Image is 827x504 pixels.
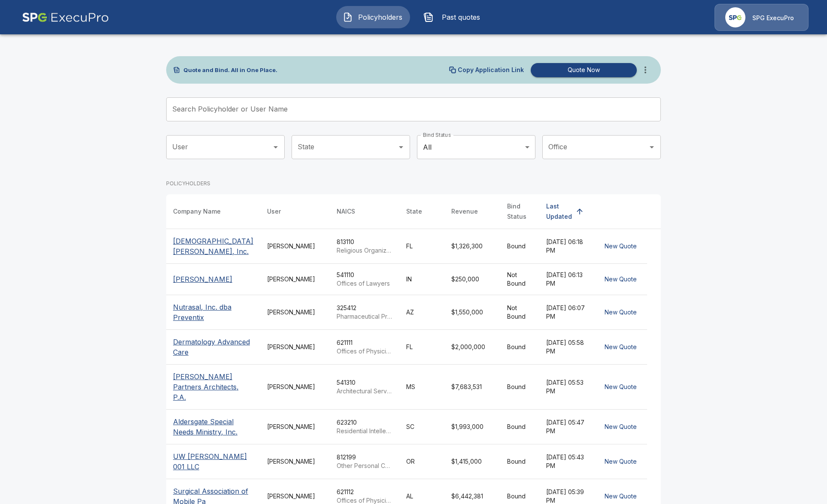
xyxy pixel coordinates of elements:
td: OR [399,444,444,479]
div: State [406,206,422,217]
div: 813110 [337,238,392,255]
td: [DATE] 05:43 PM [539,444,594,479]
span: Past quotes [437,12,484,22]
p: Nutrasal, Inc. dba Preventix [173,302,253,323]
td: FL [399,229,444,264]
div: NAICS [337,206,355,217]
div: User [267,206,281,217]
img: Policyholders Icon [343,12,353,22]
button: New Quote [601,238,640,254]
div: 621111 [337,338,392,356]
td: $250,000 [444,264,500,295]
td: [DATE] 06:13 PM [539,264,594,295]
button: Past quotes IconPast quotes [417,6,491,28]
div: Company Name [173,206,221,217]
td: Bound [500,229,539,264]
p: POLICYHOLDERS [166,180,210,187]
div: 812199 [337,453,392,470]
div: Last Updated [546,201,572,222]
td: Not Bound [500,295,539,330]
p: Aldersgate Special Needs Ministry, Inc. [173,416,253,437]
td: [DATE] 06:07 PM [539,295,594,330]
button: New Quote [601,305,640,320]
button: Open [270,141,282,153]
td: $2,000,000 [444,330,500,365]
div: [PERSON_NAME] [267,383,323,391]
p: [PERSON_NAME] Partners Architects, P.A. [173,371,253,402]
button: New Quote [601,379,640,395]
button: more [637,61,654,78]
td: SC [399,410,444,444]
div: [PERSON_NAME] [267,308,323,317]
td: [DATE] 06:18 PM [539,229,594,264]
p: Architectural Services [337,387,392,395]
td: Bound [500,330,539,365]
p: Dermatology Advanced Care [173,337,253,357]
p: Other Personal Care Services [337,462,392,470]
p: Offices of Lawyers [337,279,392,288]
button: New Quote [601,339,640,355]
label: Bind Status [423,131,451,139]
div: 325412 [337,304,392,321]
td: $7,683,531 [444,365,500,410]
td: [DATE] 05:47 PM [539,410,594,444]
p: UW [PERSON_NAME] 001 LLC [173,451,253,472]
td: AZ [399,295,444,330]
td: FL [399,330,444,365]
div: Revenue [451,206,478,217]
div: [PERSON_NAME] [267,242,323,250]
div: [PERSON_NAME] [267,275,323,284]
td: IN [399,264,444,295]
div: [PERSON_NAME] [267,492,323,501]
a: Agency IconSPG ExecuPro [715,4,809,31]
td: MS [399,365,444,410]
span: Policyholders [356,12,404,22]
td: Bound [500,365,539,410]
td: Not Bound [500,264,539,295]
td: $1,550,000 [444,295,500,330]
div: 541110 [337,271,392,288]
p: [DEMOGRAPHIC_DATA][PERSON_NAME], Inc. [173,236,253,257]
div: All [417,135,535,159]
td: Bound [500,444,539,479]
p: Quote and Bind. All in One Place. [183,67,277,73]
td: [DATE] 05:53 PM [539,365,594,410]
th: Bind Status [500,194,539,229]
div: [PERSON_NAME] [267,343,323,351]
a: Quote Now [527,63,637,77]
div: [PERSON_NAME] [267,457,323,466]
p: Religious Organizations [337,246,392,255]
button: New Quote [601,419,640,435]
td: $1,326,300 [444,229,500,264]
div: 623210 [337,418,392,435]
p: Offices of Physicians (except Mental Health Specialists) [337,347,392,356]
img: Past quotes Icon [423,12,434,22]
td: $1,415,000 [444,444,500,479]
button: Open [395,141,407,153]
p: [PERSON_NAME] [173,274,232,284]
img: AA Logo [22,4,109,31]
div: [PERSON_NAME] [267,423,323,431]
button: Open [646,141,658,153]
p: SPG ExecuPro [752,14,794,22]
p: Copy Application Link [458,67,524,73]
td: [DATE] 05:58 PM [539,330,594,365]
p: Residential Intellectual and [MEDICAL_DATA] Facilities [337,427,392,435]
img: Agency Icon [725,7,745,27]
p: Pharmaceutical Preparation Manufacturing [337,312,392,321]
td: Bound [500,410,539,444]
button: Policyholders IconPolicyholders [336,6,410,28]
button: Quote Now [531,63,637,77]
div: 541310 [337,378,392,395]
button: New Quote [601,272,640,287]
button: New Quote [601,454,640,470]
td: $1,993,000 [444,410,500,444]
